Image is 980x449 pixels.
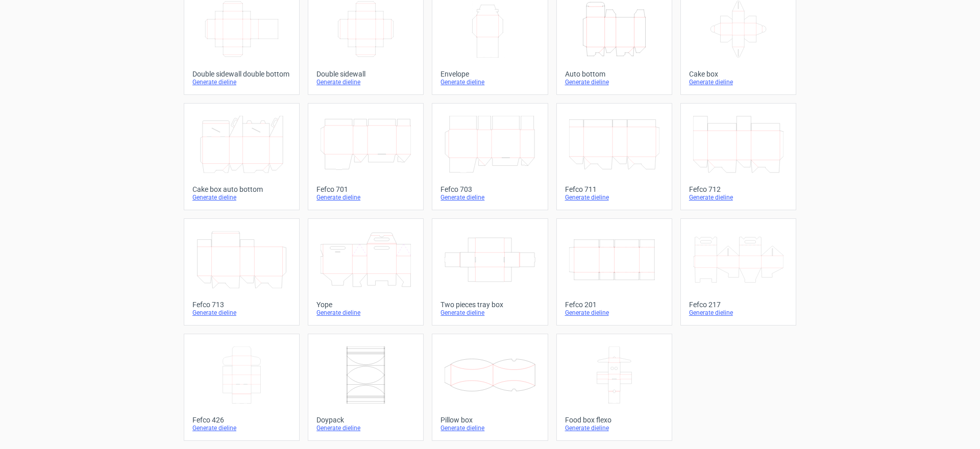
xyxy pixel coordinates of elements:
[192,185,291,193] div: Cake box auto bottom
[192,193,291,202] div: Generate dieline
[308,334,424,441] a: DoypackGenerate dieline
[689,301,788,309] div: Fefco 217
[440,185,539,193] div: Fefco 703
[440,309,539,317] div: Generate dieline
[316,424,415,432] div: Generate dieline
[184,103,300,210] a: Cake box auto bottomGenerate dieline
[565,309,664,317] div: Generate dieline
[440,416,539,424] div: Pillow box
[440,301,539,309] div: Two pieces tray box
[432,103,548,210] a: Fefco 703Generate dieline
[316,78,415,86] div: Generate dieline
[680,103,796,210] a: Fefco 712Generate dieline
[192,416,291,424] div: Fefco 426
[565,185,664,193] div: Fefco 711
[184,334,300,441] a: Fefco 426Generate dieline
[440,193,539,202] div: Generate dieline
[556,103,672,210] a: Fefco 711Generate dieline
[192,424,291,432] div: Generate dieline
[556,334,672,441] a: Food box flexoGenerate dieline
[565,78,664,86] div: Generate dieline
[680,218,796,326] a: Fefco 217Generate dieline
[440,70,539,78] div: Envelope
[316,70,415,78] div: Double sidewall
[440,424,539,432] div: Generate dieline
[689,185,788,193] div: Fefco 712
[432,218,548,326] a: Two pieces tray boxGenerate dieline
[565,301,664,309] div: Fefco 201
[432,334,548,441] a: Pillow boxGenerate dieline
[565,424,664,432] div: Generate dieline
[192,309,291,317] div: Generate dieline
[440,78,539,86] div: Generate dieline
[689,78,788,86] div: Generate dieline
[316,416,415,424] div: Doypack
[689,70,788,78] div: Cake box
[316,185,415,193] div: Fefco 701
[689,193,788,202] div: Generate dieline
[192,78,291,86] div: Generate dieline
[316,309,415,317] div: Generate dieline
[308,218,424,326] a: YopeGenerate dieline
[308,103,424,210] a: Fefco 701Generate dieline
[192,301,291,309] div: Fefco 713
[192,70,291,78] div: Double sidewall double bottom
[556,218,672,326] a: Fefco 201Generate dieline
[316,301,415,309] div: Yope
[565,416,664,424] div: Food box flexo
[689,309,788,317] div: Generate dieline
[184,218,300,326] a: Fefco 713Generate dieline
[316,193,415,202] div: Generate dieline
[565,193,664,202] div: Generate dieline
[565,70,664,78] div: Auto bottom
